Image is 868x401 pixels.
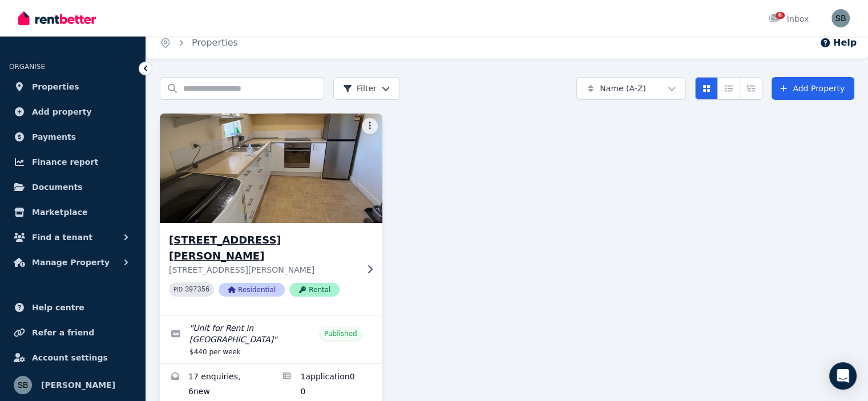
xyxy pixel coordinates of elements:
[9,151,136,173] a: Finance report
[333,77,400,100] button: Filter
[695,77,762,100] div: View options
[32,180,83,194] span: Documents
[9,251,136,274] button: Manage Property
[169,264,357,276] p: [STREET_ADDRESS][PERSON_NAME]
[32,256,110,269] span: Manage Property
[829,362,857,390] div: Open Intercom Messenger
[32,130,76,144] span: Payments
[18,10,96,27] img: RentBetter
[9,125,136,148] a: Payments
[576,77,686,100] button: Name (A-Z)
[9,176,136,199] a: Documents
[717,77,740,100] button: Compact list view
[740,77,762,100] button: Expanded list view
[185,286,209,294] code: 397356
[32,155,98,169] span: Finance report
[32,205,87,219] span: Marketplace
[32,105,92,119] span: Add property
[9,100,136,123] a: Add property
[600,83,646,94] span: Name (A-Z)
[9,296,136,319] a: Help centre
[9,201,136,224] a: Marketplace
[192,37,238,48] a: Properties
[9,226,136,249] button: Find a tenant
[41,378,115,392] span: [PERSON_NAME]
[173,286,183,293] small: PID
[769,13,809,25] div: Inbox
[695,77,718,100] button: Card view
[160,114,382,315] a: Unit 1/22-24 Cromwell St, Battery Point[STREET_ADDRESS][PERSON_NAME][STREET_ADDRESS][PERSON_NAME]...
[362,118,378,134] button: More options
[32,326,94,339] span: Refer a friend
[776,12,785,19] span: 6
[289,283,340,297] span: Rental
[9,346,136,369] a: Account settings
[831,9,850,27] img: Satendra Bhola
[32,80,79,94] span: Properties
[9,63,45,71] span: ORGANISE
[160,315,382,363] a: Edit listing: Unit for Rent in Battery Point
[32,301,84,314] span: Help centre
[154,111,387,226] img: Unit 1/22-24 Cromwell St, Battery Point
[32,230,92,244] span: Find a tenant
[169,232,357,264] h3: [STREET_ADDRESS][PERSON_NAME]
[343,83,377,94] span: Filter
[819,36,857,50] button: Help
[14,376,32,394] img: Satendra Bhola
[9,75,136,98] a: Properties
[9,321,136,344] a: Refer a friend
[146,27,252,59] nav: Breadcrumb
[772,77,854,100] a: Add Property
[32,351,108,364] span: Account settings
[219,283,285,297] span: Residential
